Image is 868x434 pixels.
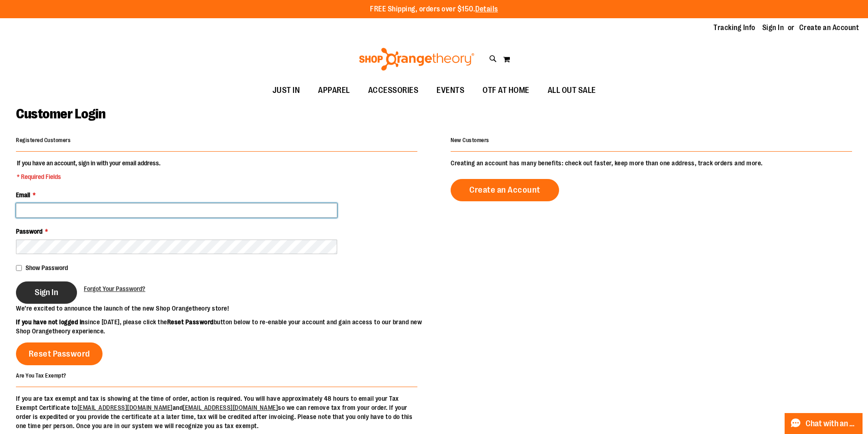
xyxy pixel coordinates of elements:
[318,80,350,101] span: APPAREL
[16,394,417,430] p: If you are tax exempt and tax is showing at the time of order, action is required. You will have ...
[35,287,58,297] span: Sign In
[16,342,103,365] a: Reset Password
[475,5,498,13] a: Details
[16,106,105,122] span: Customer Login
[26,264,68,271] span: Show Password
[469,185,540,195] span: Create an Account
[762,23,784,33] a: Sign In
[451,179,559,201] a: Create an Account
[272,80,300,101] span: JUST IN
[806,419,857,428] span: Chat with an Expert
[77,404,173,411] a: [EMAIL_ADDRESS][DOMAIN_NAME]
[785,413,863,434] button: Chat with an Expert
[16,137,71,143] strong: Registered Customers
[84,284,145,293] a: Forgot Your Password?
[451,137,489,143] strong: New Customers
[183,404,278,411] a: [EMAIL_ADDRESS][DOMAIN_NAME]
[16,304,434,313] p: We’re excited to announce the launch of the new Shop Orangetheory store!
[16,281,77,304] button: Sign In
[29,349,90,359] span: Reset Password
[16,318,85,326] strong: If you have not logged in
[451,158,852,168] p: Creating an account has many benefits: check out faster, keep more than one address, track orders...
[16,228,42,235] span: Password
[368,80,419,101] span: ACCESSORIES
[84,285,145,292] span: Forgot Your Password?
[167,318,214,326] strong: Reset Password
[16,158,161,181] legend: If you have an account, sign in with your email address.
[17,172,160,181] span: * Required Fields
[16,372,67,378] strong: Are You Tax Exempt?
[437,80,464,101] span: EVENTS
[16,191,30,199] span: Email
[358,48,476,71] img: Shop Orangetheory
[16,317,434,336] p: since [DATE], please click the button below to re-enable your account and gain access to our bran...
[714,23,755,33] a: Tracking Info
[548,80,596,101] span: ALL OUT SALE
[799,23,859,33] a: Create an Account
[370,4,498,15] p: FREE Shipping, orders over $150.
[483,80,529,101] span: OTF AT HOME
